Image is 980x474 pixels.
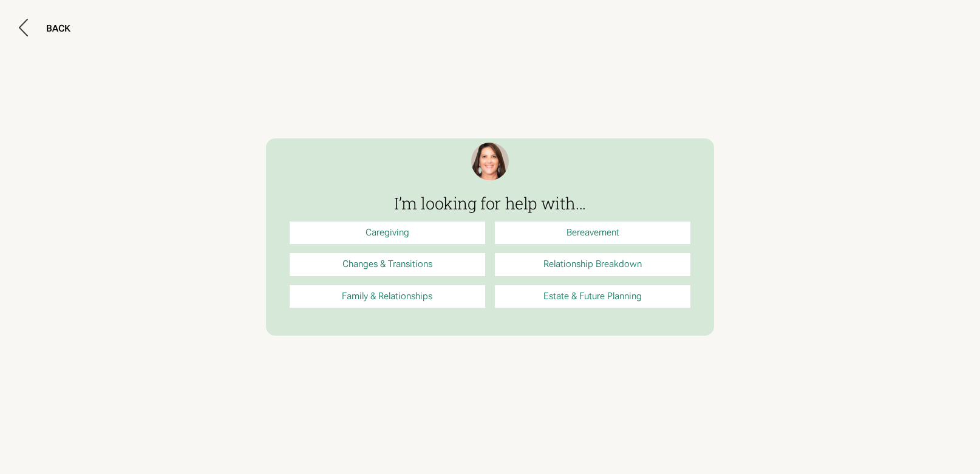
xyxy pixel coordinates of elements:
div: BACK [46,23,70,35]
button: BACK [19,19,71,39]
a: Bereavement [495,222,691,244]
a: Estate & Future Planning [495,285,691,308]
a: Changes & Transitions [290,253,486,276]
h3: I’m looking for help with... [290,194,691,212]
a: Caregiving [290,222,486,244]
a: Relationship Breakdown [495,253,691,276]
a: Family & Relationships [290,285,486,308]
